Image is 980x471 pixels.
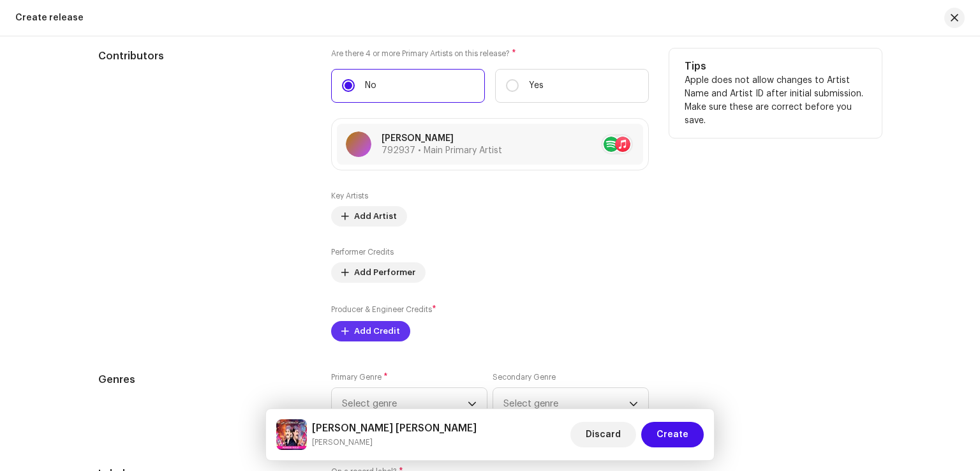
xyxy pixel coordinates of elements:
[331,372,388,382] label: Primary Genre
[657,422,688,447] span: Create
[493,372,556,382] label: Secondary Genre
[382,146,502,155] span: 792937 • Main Primary Artist
[331,206,407,227] button: Add Artist
[331,247,394,257] label: Performer Credits
[629,388,638,420] div: dropdown trigger
[331,191,368,201] label: Key Artists
[331,262,426,283] button: Add Performer
[354,204,397,229] span: Add Artist
[312,436,477,449] small: Hane Khatam Kahani Ahy
[586,422,621,447] span: Discard
[468,388,477,420] div: dropdown trigger
[342,388,468,420] span: Select genre
[354,318,400,344] span: Add Credit
[276,419,307,450] img: 777278e0-ab85-439a-a118-04d84a7017af
[503,388,629,420] span: Select genre
[365,79,376,93] p: No
[529,79,544,93] p: Yes
[641,422,704,447] button: Create
[98,49,311,64] h5: Contributors
[685,59,866,74] h5: Tips
[382,132,502,146] p: [PERSON_NAME]
[570,422,636,447] button: Discard
[331,306,432,313] small: Producer & Engineer Credits
[354,260,415,285] span: Add Performer
[98,372,311,387] h5: Genres
[312,421,477,436] h5: Hane Khatam Kahani Ahy
[685,74,866,128] p: Apple does not allow changes to Artist Name and Artist ID after initial submission. Make sure the...
[331,49,649,59] label: Are there 4 or more Primary Artists on this release?
[331,321,410,341] button: Add Credit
